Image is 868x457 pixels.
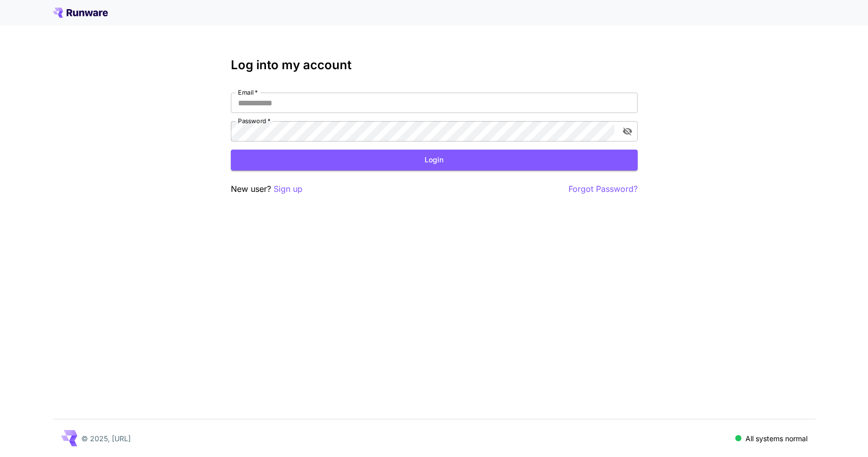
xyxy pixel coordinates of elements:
[231,183,303,195] p: New user?
[231,150,638,170] button: Login
[745,433,807,444] p: All systems normal
[238,88,258,97] label: Email
[274,183,303,195] button: Sign up
[618,122,637,140] button: toggle password visibility
[568,183,638,195] button: Forgot Password?
[231,58,638,72] h3: Log into my account
[238,117,271,125] label: Password
[81,433,131,444] p: © 2025, [URL]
